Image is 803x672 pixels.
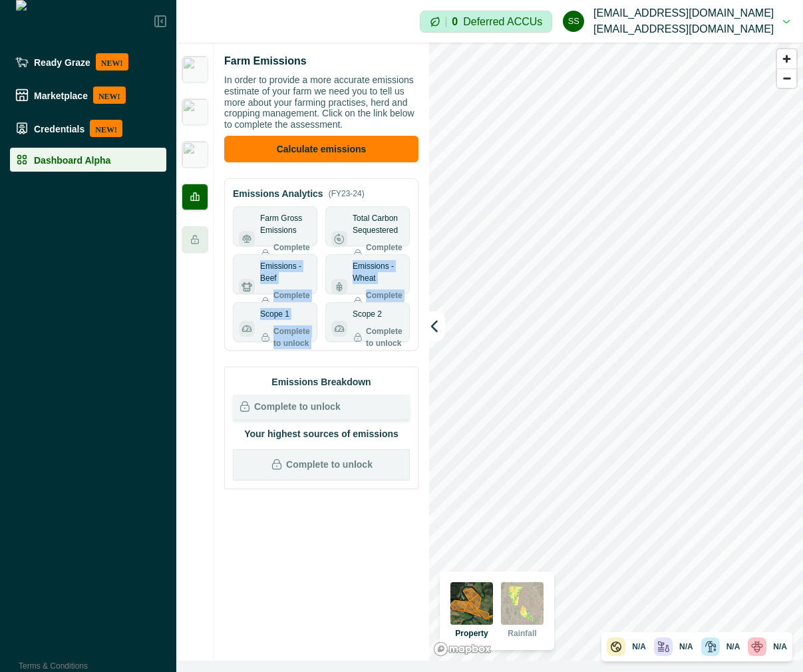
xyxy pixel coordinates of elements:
p: Complete to unlock [273,289,311,313]
a: MarketplaceNEW! [10,81,166,109]
a: Mapbox logo [433,641,492,657]
p: Complete to unlock [286,458,373,472]
p: N/A [679,641,693,653]
img: insight_greenham.png [182,98,208,125]
p: Ready Graze [34,57,90,67]
p: Marketplace [34,90,88,100]
a: Ready GrazeNEW! [10,48,166,76]
p: Emissions - Beef [260,260,311,284]
p: Farm Gross Emissions [260,212,311,236]
p: Complete to unlock [366,242,404,265]
p: NEW! [90,120,122,137]
p: Dashboard Alpha [34,154,110,165]
p: Complete to unlock [273,242,311,265]
p: NEW! [93,86,126,104]
p: Complete to unlock [254,400,341,414]
img: insight_carbon.png [182,56,208,83]
p: Deferred ACCUs [463,17,542,27]
p: (FY23-24) [329,188,365,200]
p: N/A [726,641,740,653]
img: property preview [450,582,493,625]
p: Emissions - Wheat [353,260,404,284]
p: Emissions Breakdown [233,375,410,389]
button: Zoom in [777,49,796,69]
p: Credentials [34,123,84,134]
p: Property [455,627,488,639]
p: Total Carbon Sequestered [353,212,404,236]
p: N/A [632,641,646,653]
p: Your highest sources of emissions [233,427,410,441]
p: 0 [452,17,458,27]
p: Rainfall [508,627,536,639]
p: Farm Emissions [224,53,307,69]
a: CredentialsNEW! [10,114,166,142]
p: Complete to unlock [366,325,404,349]
p: Scope 2 [353,308,382,320]
button: Zoom out [777,69,796,88]
p: Scope 1 [260,308,289,320]
a: Dashboard Alpha [10,148,166,172]
img: rainfall preview [501,582,544,625]
span: Zoom out [777,69,796,88]
p: Complete to unlock [273,325,311,349]
p: Emissions Analytics [233,187,323,201]
button: Calculate emissions [224,136,418,162]
a: Terms & Conditions [19,661,88,671]
p: N/A [773,641,787,653]
img: insight_readygraze.jpg [182,141,208,168]
p: NEW! [96,53,128,71]
p: In order to provide a more accurate emissions estimate of your farm we need you to tell us more a... [224,75,418,130]
canvas: Map [429,43,803,661]
p: Complete to unlock [366,289,404,313]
